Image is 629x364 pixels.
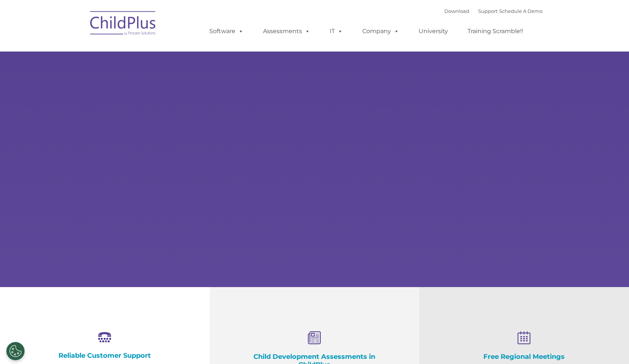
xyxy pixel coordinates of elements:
[478,8,498,14] a: Support
[256,24,317,39] a: Assessments
[444,8,543,14] font: |
[411,24,455,39] a: University
[37,351,173,360] h4: Reliable Customer Support
[322,24,350,39] a: IT
[444,8,469,14] a: Download
[202,24,251,39] a: Software
[499,8,543,14] a: Schedule A Demo
[355,24,406,39] a: Company
[86,6,160,43] img: ChildPlus by Procare Solutions
[6,342,25,360] button: Cookies Settings
[456,353,592,361] h4: Free Regional Meetings
[460,24,530,39] a: Training Scramble!!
